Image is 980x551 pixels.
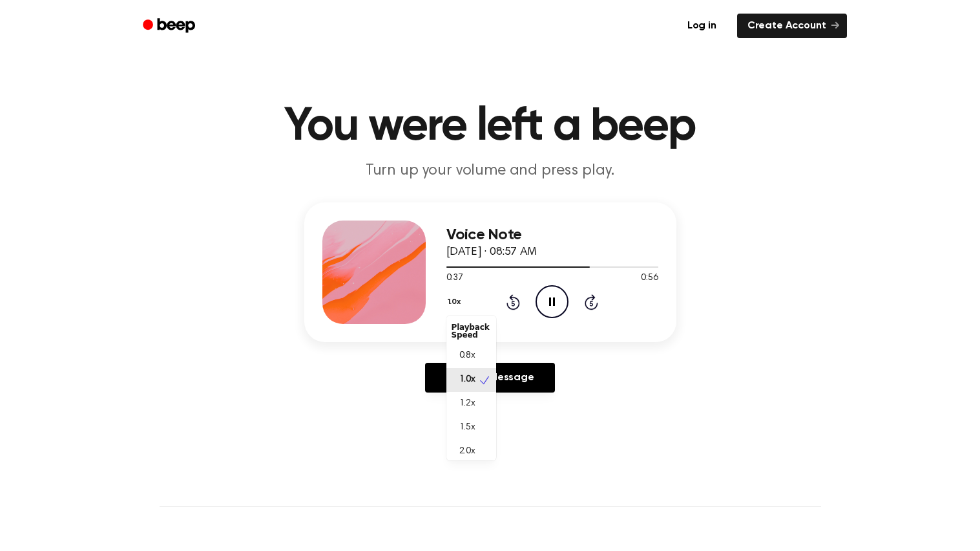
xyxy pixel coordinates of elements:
[459,421,475,435] span: 1.5x
[459,397,475,411] span: 1.2x
[446,316,496,460] div: 1.0x
[459,349,475,363] span: 0.8x
[459,445,475,459] span: 2.0x
[446,318,496,344] div: Playback Speed
[459,373,475,387] span: 1.0x
[446,291,466,313] button: 1.0x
